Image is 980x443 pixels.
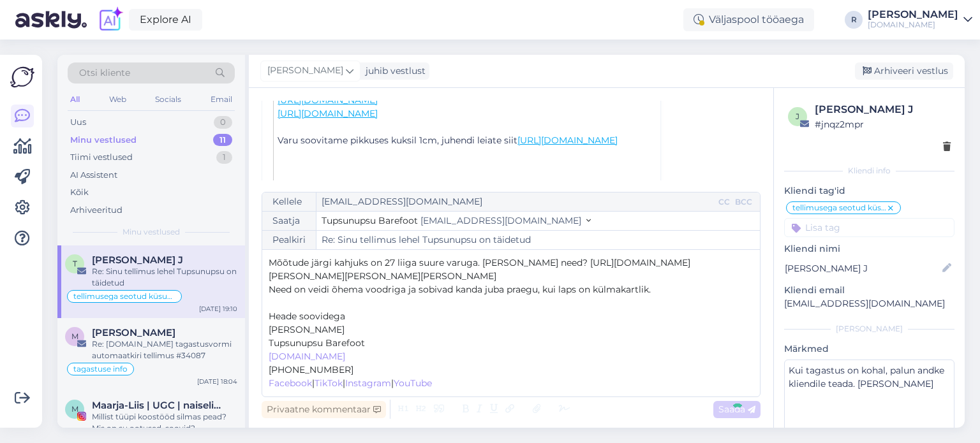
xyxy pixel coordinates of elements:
div: Re: [DOMAIN_NAME] tagastusvormi automaatkiri tellimus #34087 [92,338,237,361]
span: Otsi kliente [79,66,130,80]
div: Väljaspool tööaega [683,8,814,31]
a: Explore AI [129,9,202,31]
p: Kliendi tag'id [784,184,954,198]
div: Email [208,91,235,108]
a: [URL][DOMAIN_NAME] [278,94,378,106]
div: Minu vestlused [70,134,137,147]
span: Varu soovitame pikkuses kuksil 1cm, juhendi leiate siit [278,134,618,146]
span: M [71,331,78,341]
div: [DOMAIN_NAME] [868,20,958,30]
p: [EMAIL_ADDRESS][DOMAIN_NAME] [784,297,954,310]
span: T [73,259,77,268]
div: Tiimi vestlused [70,151,133,164]
p: Kliendi nimi [784,242,954,256]
input: Lisa nimi [785,261,940,275]
span: tellimusega seotud küsumus [792,204,886,212]
div: Millist tüüpi koostööd silmas pead? Mis on su ootused, soovid? [92,411,237,434]
span: [PERSON_NAME] [267,64,343,78]
div: [PERSON_NAME] [784,323,954,335]
span: Minu vestlused [122,226,180,238]
span: Teele J [92,254,183,266]
span: tagastuse info [73,365,128,373]
div: 11 [213,134,232,147]
div: [PERSON_NAME] J [815,102,951,117]
span: tellimusega seotud küsumus [73,293,175,300]
span: M [71,404,78,414]
div: [PERSON_NAME] [868,10,958,20]
div: [DATE] 19:10 [199,304,237,314]
div: Re: Sinu tellimus lehel Tupsunupsu on täidetud [92,266,237,289]
img: Askly Logo [10,65,34,89]
div: [DATE] 18:04 [197,377,237,386]
span: Martynas Markvaldas [92,327,175,338]
div: 1 [216,151,232,164]
a: [URL][DOMAIN_NAME] [517,134,618,146]
p: Märkmed [784,342,954,356]
div: Arhiveeritud [70,204,122,217]
div: All [68,91,82,108]
div: R [845,11,863,29]
span: Maarja-Liis | UGC | naiselikkus | tervis | ilu | reisimine [92,400,225,411]
span: j [796,112,799,121]
img: explore-ai [97,6,124,33]
div: Kõik [70,186,89,199]
a: [PERSON_NAME][DOMAIN_NAME] [868,10,972,30]
a: [URL][DOMAIN_NAME] [278,108,378,119]
div: # jnqz2mpr [815,117,951,131]
div: AI Assistent [70,169,117,182]
div: juhib vestlust [360,64,426,78]
div: Uus [70,116,86,129]
div: 0 [214,116,232,129]
div: Kliendi info [784,165,954,177]
div: Socials [152,91,184,108]
div: Arhiveeri vestlus [855,62,953,80]
p: Kliendi email [784,284,954,297]
div: Web [107,91,129,108]
input: Lisa tag [784,218,954,237]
